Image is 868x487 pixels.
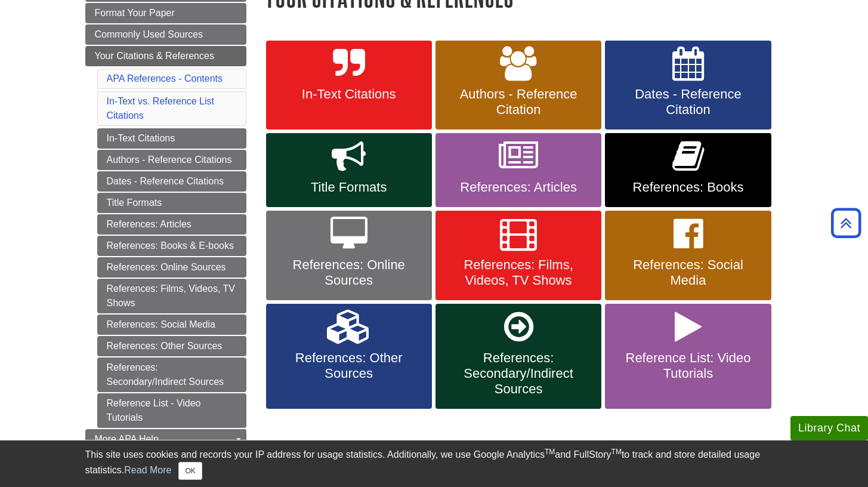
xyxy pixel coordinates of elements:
[545,448,555,456] sup: TM
[605,304,771,409] a: Reference List: Video Tutorials
[435,41,601,130] a: Authors - Reference Citation
[97,150,246,170] a: Authors - Reference Citations
[605,41,771,130] a: Dates - Reference Citation
[97,279,246,313] a: References: Films, Videos, TV Shows
[85,46,246,66] a: Your Citations & References
[266,41,432,130] a: In-Text Citations
[266,304,432,409] a: References: Other Sources
[275,350,423,381] span: References: Other Sources
[790,416,868,440] button: Library Chat
[95,434,159,444] span: More APA Help
[97,357,246,392] a: References: Secondary/Indirect Sources
[611,448,622,456] sup: TM
[97,236,246,256] a: References: Books & E-books
[275,180,423,195] span: Title Formats
[605,133,771,207] a: References: Books
[275,257,423,288] span: References: Online Sources
[97,214,246,235] a: References: Articles
[95,51,214,61] span: Your Citations & References
[614,350,762,381] span: Reference List: Video Tutorials
[614,257,762,288] span: References: Social Media
[827,215,865,231] a: Back to Top
[97,128,246,149] a: In-Text Citations
[124,465,171,475] a: Read More
[435,211,601,300] a: References: Films, Videos, TV Shows
[266,211,432,300] a: References: Online Sources
[85,24,246,45] a: Commonly Used Sources
[85,3,246,23] a: Format Your Paper
[614,87,762,118] span: Dates - Reference Citation
[444,350,592,397] span: References: Secondary/Indirect Sources
[85,448,783,480] div: This site uses cookies and records your IP address for usage statistics. Additionally, we use Goo...
[97,336,246,356] a: References: Other Sources
[614,180,762,195] span: References: Books
[266,133,432,207] a: Title Formats
[435,304,601,409] a: References: Secondary/Indirect Sources
[85,429,246,449] a: More APA Help
[264,434,783,461] caption: In-Text Citation vs. Reference List Citation (See for more information)
[95,8,175,18] span: Format Your Paper
[435,133,601,207] a: References: Articles
[97,393,246,428] a: Reference List - Video Tutorials
[97,193,246,213] a: Title Formats
[605,211,771,300] a: References: Social Media
[444,87,592,118] span: Authors - Reference Citation
[107,96,215,121] a: In-Text vs. Reference List Citations
[97,315,246,335] a: References: Social Media
[97,257,246,278] a: References: Online Sources
[275,87,423,102] span: In-Text Citations
[97,171,246,192] a: Dates - Reference Citations
[178,462,202,480] button: Close
[107,73,223,84] a: APA References - Contents
[444,180,592,195] span: References: Articles
[95,29,203,39] span: Commonly Used Sources
[444,257,592,288] span: References: Films, Videos, TV Shows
